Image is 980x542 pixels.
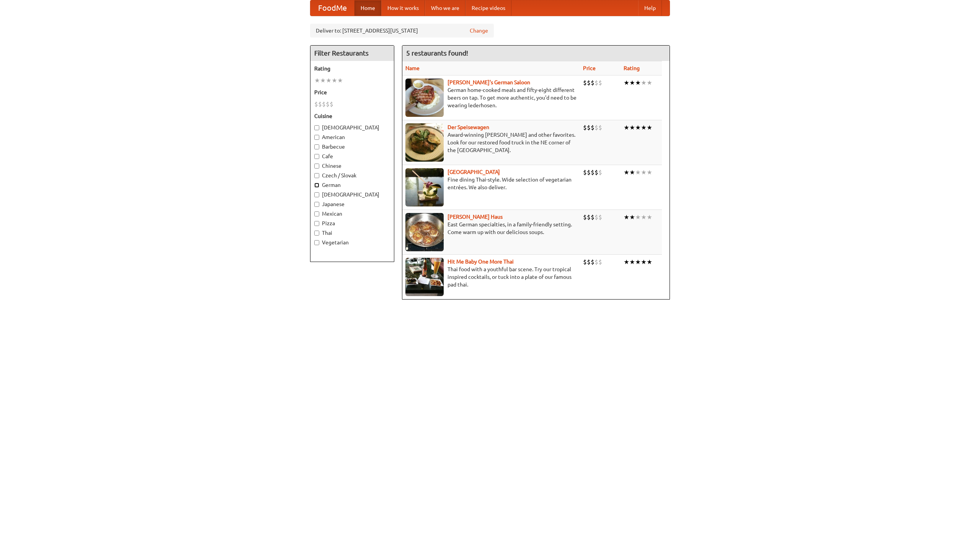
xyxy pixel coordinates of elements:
img: kohlhaus.jpg [405,213,444,251]
input: Barbecue [314,144,319,149]
input: American [314,135,319,140]
p: Fine dining Thai-style. Wide selection of vegetarian entrées. We also deliver. [405,176,577,191]
li: ★ [647,123,652,132]
li: ★ [647,168,652,177]
li: $ [598,213,602,221]
a: Rating [624,65,640,71]
li: $ [591,79,595,87]
h5: Price [314,88,390,96]
li: $ [583,123,587,132]
label: Chinese [314,162,390,170]
li: ★ [641,123,647,132]
input: [DEMOGRAPHIC_DATA] [314,192,319,197]
a: Recipe videos [465,0,511,16]
label: Barbecue [314,143,390,151]
li: ★ [624,168,629,177]
h5: Cuisine [314,112,390,120]
label: Mexican [314,210,390,218]
a: [PERSON_NAME] Haus [448,214,503,220]
li: $ [326,100,330,108]
li: $ [595,79,598,87]
input: Thai [314,231,319,236]
a: [PERSON_NAME]'s German Saloon [448,79,530,85]
a: How it works [381,0,425,16]
li: ★ [629,79,635,87]
li: $ [587,213,591,221]
li: ★ [641,258,647,266]
p: Award-winning [PERSON_NAME] and other favorites. Look for our restored food truck in the NE corne... [405,131,577,154]
li: ★ [635,213,641,221]
li: $ [587,258,591,266]
div: Deliver to: [STREET_ADDRESS][US_STATE] [310,24,494,38]
li: ★ [647,213,652,221]
h5: Rating [314,65,390,72]
li: ★ [337,76,343,85]
h4: Filter Restaurants [310,46,394,61]
li: $ [591,168,595,177]
li: ★ [624,123,629,132]
a: Name [405,65,420,71]
a: FoodMe [310,0,354,16]
input: Pizza [314,221,319,226]
input: Cafe [314,154,319,159]
li: $ [322,100,326,108]
a: Der Speisewagen [448,124,489,130]
li: ★ [326,76,332,85]
li: ★ [641,79,647,87]
a: Home [354,0,381,16]
img: babythai.jpg [405,258,444,296]
img: satay.jpg [405,168,444,206]
img: esthers.jpg [405,79,444,117]
label: Czech / Slovak [314,172,390,179]
li: $ [591,123,595,132]
li: ★ [635,79,641,87]
li: ★ [635,123,641,132]
li: ★ [624,79,629,87]
li: $ [587,79,591,87]
li: $ [595,258,598,266]
input: Czech / Slovak [314,173,319,178]
input: Vegetarian [314,240,319,245]
li: $ [595,213,598,221]
label: Cafe [314,152,390,160]
label: Japanese [314,200,390,208]
li: ★ [314,76,320,85]
label: Pizza [314,219,390,227]
li: $ [583,258,587,266]
a: Help [638,0,662,16]
input: Chinese [314,164,319,169]
input: Japanese [314,202,319,207]
li: ★ [629,213,635,221]
li: $ [583,213,587,221]
a: [GEOGRAPHIC_DATA] [448,169,500,175]
label: American [314,133,390,141]
label: German [314,181,390,189]
li: ★ [641,213,647,221]
li: ★ [629,258,635,266]
label: [DEMOGRAPHIC_DATA] [314,191,390,198]
li: ★ [629,168,635,177]
ng-pluralize: 5 restaurants found! [406,49,468,57]
li: $ [591,213,595,221]
li: $ [598,123,602,132]
p: Thai food with a youthful bar scene. Try our tropical inspired cocktails, or tuck into a plate of... [405,265,577,288]
li: $ [587,123,591,132]
li: $ [314,100,318,108]
li: ★ [629,123,635,132]
input: [DEMOGRAPHIC_DATA] [314,125,319,130]
li: ★ [332,76,337,85]
a: Who we are [425,0,465,16]
b: Hit Me Baby One More Thai [448,259,514,265]
label: [DEMOGRAPHIC_DATA] [314,124,390,131]
p: East German specialties, in a family-friendly setting. Come warm up with our delicious soups. [405,221,577,236]
li: $ [330,100,333,108]
li: $ [587,168,591,177]
li: ★ [635,258,641,266]
li: $ [318,100,322,108]
li: $ [598,79,602,87]
li: ★ [641,168,647,177]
